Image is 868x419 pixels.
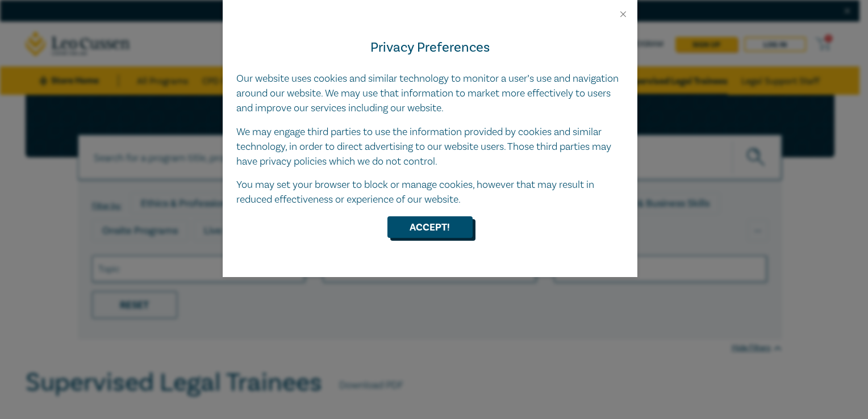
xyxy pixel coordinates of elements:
[236,125,624,169] p: We may engage third parties to use the information provided by cookies and similar technology, in...
[236,178,624,207] p: You may set your browser to block or manage cookies, however that may result in reduced effective...
[387,216,473,238] button: Accept!
[236,72,624,116] p: Our website uses cookies and similar technology to monitor a user’s use and navigation around our...
[618,9,628,19] button: Close
[236,37,624,58] h4: Privacy Preferences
